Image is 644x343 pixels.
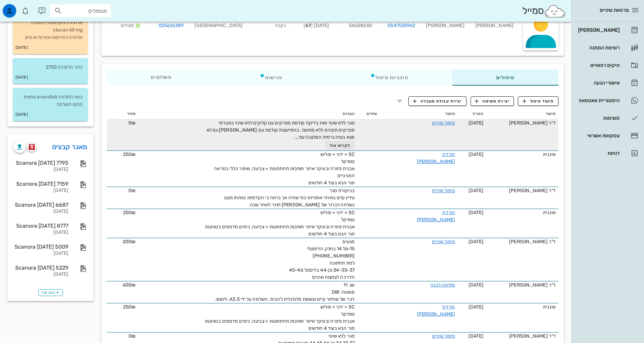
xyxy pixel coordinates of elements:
p: בעת החלפת everstick מחצית סכום השלמה [18,93,82,108]
a: הורדת [PERSON_NAME] [417,152,455,164]
a: 0547535962 [387,22,415,29]
th: טיפול [380,109,458,119]
div: ד"ר [PERSON_NAME] [489,187,556,194]
span: 200₪ [123,239,136,245]
div: דוחות [577,151,620,156]
div: משימות [577,115,620,121]
a: טיפול שיניים [432,333,455,339]
span: [DATE] [469,152,484,157]
span: לקרוא עוד [330,143,351,148]
a: סתימה לבנה [430,282,455,288]
span: יצירת משימה [475,98,509,104]
a: מאגר קבצים [52,141,88,152]
div: ד"ר [PERSON_NAME] [489,281,556,289]
button: לקרוא עוד [325,141,355,150]
span: הצג עוד [42,291,59,295]
span: 0₪ [128,120,136,126]
span: בביקורת סגר עדיין קיים באיוזר אחוריות כפי שהיה אך נראה כי הקדמיות נפתחו מעט נשלחה לברור של [PERSO... [224,188,355,208]
a: אישורי הגעה [574,75,641,91]
button: scanora logo [27,142,37,152]
button: יצירת משימה [471,96,514,106]
div: Scanora [DATE] 5229 [14,265,68,271]
div: תוכניות טיפול [326,69,452,86]
div: Scanora [DATE] 6687 [14,202,68,208]
button: הצג עוד [38,289,63,296]
span: 0₪ [128,333,136,339]
div: רשימת המתנה [577,45,620,50]
div: Scanora [DATE] 7793 [14,160,68,166]
div: ד"ר [PERSON_NAME] [489,333,556,340]
div: אישורי הגעה [577,80,620,86]
div: [DATE] [14,272,68,277]
div: [DATE] [14,251,68,256]
div: ד"ר [PERSON_NAME] [489,238,556,245]
a: תיקים רפואיים [574,57,641,73]
div: נקבה [248,13,291,33]
th: תאריך [458,109,486,119]
span: [DATE] [469,120,484,126]
div: תיקים רפואיים [577,63,620,68]
span: 54608260 [349,23,372,28]
div: [PERSON_NAME] [470,13,519,33]
small: [DATE] [16,111,28,118]
a: עסקאות אשראי [574,128,641,144]
span: יצירת עבודת מעבדה [413,98,462,104]
div: [PERSON_NAME] [421,13,470,33]
a: 025636389 [159,22,184,29]
div: Scanora [DATE] 7159 [14,181,68,187]
th: הערות [138,109,357,119]
img: SmileCloud logo [544,4,566,18]
div: היסטוריית וואטסאפ [577,98,620,103]
span: 250₪ [123,152,136,157]
div: [DATE] [14,167,68,173]
span: [DATE] [469,210,484,215]
small: [DATE] [16,74,28,81]
span: תיעוד טיפול [523,98,554,104]
div: שיננית [489,303,556,311]
div: טיפולים [452,69,558,86]
button: יצירת עבודת מעבדה [408,96,466,106]
div: [DATE] [14,209,68,214]
p: אלרגיה לציקלוספורין נוטלת clexan 60 mg אלרגיה לתרופות אחרות או מזון [18,19,82,41]
span: תג [20,5,24,9]
th: מחיר [107,109,138,119]
div: ד"ר [PERSON_NAME] [489,119,556,127]
div: Scanora [DATE] 5009 [14,244,68,250]
span: 600₪ [123,282,136,288]
span: [DATE] [469,333,484,339]
img: scanora logo [29,144,35,150]
a: היסטוריית וואטסאפ [574,92,641,109]
span: SC + ידני + פוליש טופיקל אבנית פזורה ובעיקר איזור חותכות תחתתונות + צביעה, שיפור כללי במראה החניכ... [214,152,355,186]
div: שיננית [489,209,556,216]
span: סגר ללא שינוי מאז בדיקה קודמת מפרקים עם קליקים ללא שינוי בפנורמי מפרקים תקינים ללא ספיגות. בהתייע... [207,120,355,140]
span: 250₪ [123,304,136,310]
th: שיניים [357,109,380,119]
button: תיעוד טיפול [518,96,558,106]
span: 0₪ [128,188,136,193]
p: כתר חרסינה 2750 [18,64,82,71]
strong: 67 [305,23,311,28]
span: מרפאת שיניים [600,7,629,13]
a: [PERSON_NAME] [574,22,641,38]
a: הורדת [PERSON_NAME] [417,210,455,223]
span: [DATE] ( ) [304,23,329,28]
div: שיננית [489,151,556,158]
span: תשלומים [151,75,172,80]
a: הורדת [PERSON_NAME] [417,304,455,317]
span: [DATE] [469,282,484,288]
span: [DATE] [469,304,484,310]
a: טיפול שיניים [432,120,455,126]
div: פגישות [216,69,326,86]
th: תיעוד [486,109,558,119]
span: [DATE] [469,239,484,245]
div: [DATE] [14,188,68,193]
span: [GEOGRAPHIC_DATA] [194,23,243,28]
span: פעילים [121,23,134,28]
a: משימות [574,110,641,126]
span: מגעים 16-15 14 בחלק הדיסטלי [PHONE_NUMBER] לסת תחתונה 34-35-37 וכן 44 בדיסטל 45-46 הדרכה לצחצוח ש... [289,239,355,280]
a: טיפול שיניים [432,188,455,193]
a: רשימת המתנה [574,40,641,56]
div: [PERSON_NAME] [577,27,620,33]
span: 250₪ [123,210,136,215]
a: דוחות [574,145,641,161]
